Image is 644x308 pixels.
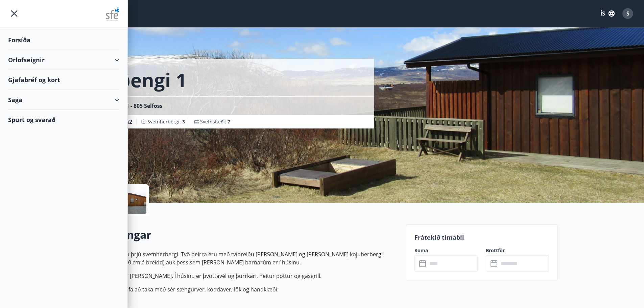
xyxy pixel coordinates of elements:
label: Koma [414,247,478,254]
p: Í bústaðnum eru þrjú svefnherbergi. Tvö þeirra eru með tvíbreiðu [PERSON_NAME] og [PERSON_NAME] k... [87,250,398,266]
p: Húsið rúmar 6-7 [PERSON_NAME]. Í húsinu er þvottavél og þurrkari, heitur pottur og gasgrill. [87,272,398,280]
span: Svefnherbergi : [147,118,185,125]
img: union_logo [106,7,119,21]
span: Svefnstæði : [200,118,230,125]
p: Dvalargestir þurfa að taka með sér sængurver, koddaver, lök og handklæði. [87,285,398,293]
div: Forsíða [8,30,119,50]
div: Saga [8,90,119,110]
button: menu [8,7,20,20]
div: Orlofseignir [8,50,119,70]
span: Miðengi 1 - 805 Selfoss [103,102,163,110]
p: Frátekið tímabil [414,233,549,242]
h1: Miðengi 1 [95,67,187,93]
label: Brottför [486,247,549,254]
span: 3 [182,118,185,125]
h2: Upplýsingar [87,227,398,242]
span: 7 [228,118,230,125]
div: Spurt og svarað [8,110,119,129]
span: S [626,10,629,17]
button: ÍS [597,7,618,20]
div: Gjafabréf og kort [8,70,119,90]
button: S [620,5,636,22]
